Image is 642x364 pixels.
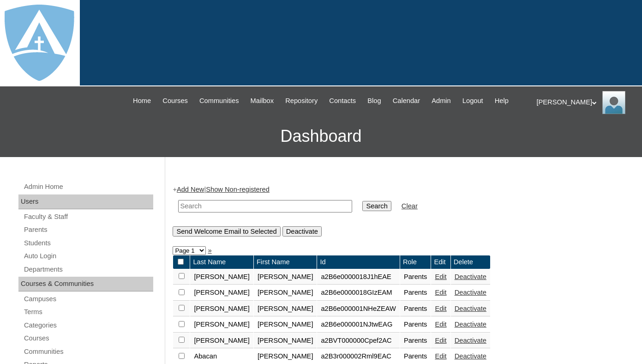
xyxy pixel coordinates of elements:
[455,273,486,280] a: Deactivate
[18,194,153,209] div: Users
[455,289,486,296] a: Deactivate
[435,305,446,312] a: Edit
[602,91,625,114] img: Thomas Lambert
[402,202,418,210] a: Clear
[177,186,204,193] a: Add New
[23,181,153,193] a: Admin Home
[317,333,399,349] td: a2BVT000000Cpef2AC
[458,96,488,106] a: Logout
[455,337,486,344] a: Deactivate
[490,96,513,106] a: Help
[400,269,431,285] td: Parents
[18,277,153,291] div: Courses & Communities
[393,96,420,106] span: Calendar
[190,333,253,349] td: [PERSON_NAME]
[400,255,431,269] td: Role
[455,352,486,360] a: Deactivate
[128,96,156,106] a: Home
[324,96,360,106] a: Contacts
[435,289,446,296] a: Edit
[455,305,486,312] a: Deactivate
[254,317,317,333] td: [PERSON_NAME]
[400,333,431,349] td: Parents
[317,269,399,285] td: a2B6e0000018J1hEAE
[5,5,74,81] img: logo-white.png
[362,201,391,211] input: Search
[23,264,153,275] a: Departments
[23,211,153,223] a: Faculty & Staff
[254,333,317,349] td: [PERSON_NAME]
[435,273,446,280] a: Edit
[367,96,381,106] span: Blog
[317,301,399,317] td: a2B6e000001NHeZEAW
[435,321,446,328] a: Edit
[23,306,153,318] a: Terms
[5,115,637,157] h3: Dashboard
[206,186,270,193] a: Show Non-registered
[281,96,322,106] a: Repository
[254,285,317,301] td: [PERSON_NAME]
[329,96,356,106] span: Contacts
[173,226,280,237] input: Send Welcome Email to Selected
[254,269,317,285] td: [PERSON_NAME]
[400,301,431,317] td: Parents
[190,255,253,269] td: Last Name
[363,96,385,106] a: Blog
[254,255,317,269] td: First Name
[23,224,153,236] a: Parents
[190,301,253,317] td: [PERSON_NAME]
[495,96,509,106] span: Help
[254,301,317,317] td: [PERSON_NAME]
[158,96,192,106] a: Courses
[23,237,153,249] a: Students
[451,255,490,269] td: Delete
[195,96,244,106] a: Communities
[23,333,153,344] a: Courses
[190,317,253,333] td: [PERSON_NAME]
[537,91,633,114] div: [PERSON_NAME]
[190,269,253,285] td: [PERSON_NAME]
[431,255,450,269] td: Edit
[251,96,274,106] span: Mailbox
[400,317,431,333] td: Parents
[208,247,211,254] a: »
[455,321,486,328] a: Deactivate
[173,185,630,236] div: + |
[23,346,153,358] a: Communities
[199,96,239,106] span: Communities
[317,317,399,333] td: a2B6e000001NJtwEAG
[162,96,188,106] span: Courses
[435,352,446,360] a: Edit
[427,96,456,106] a: Admin
[190,285,253,301] td: [PERSON_NAME]
[23,320,153,331] a: Categories
[178,200,352,212] input: Search
[400,285,431,301] td: Parents
[23,250,153,262] a: Auto Login
[317,285,399,301] td: a2B6e0000018GIzEAM
[432,96,451,106] span: Admin
[435,337,446,344] a: Edit
[317,255,399,269] td: Id
[388,96,425,106] a: Calendar
[133,96,151,106] span: Home
[285,96,318,106] span: Repository
[462,96,483,106] span: Logout
[246,96,279,106] a: Mailbox
[282,226,322,237] input: Deactivate
[23,293,153,305] a: Campuses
